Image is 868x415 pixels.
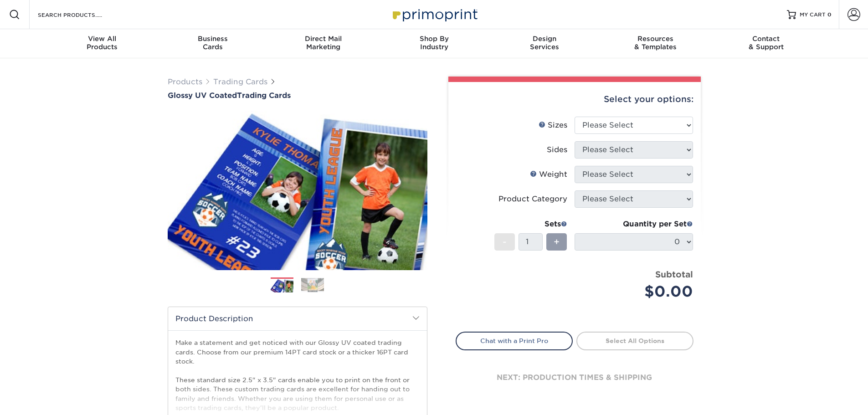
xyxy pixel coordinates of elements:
[168,101,427,280] img: Glossy UV Coated 01
[539,120,567,131] div: Sizes
[268,29,379,58] a: Direct MailMarketing
[575,219,693,230] div: Quantity per Set
[489,35,600,51] div: Services
[379,35,489,51] div: Industry
[576,332,693,350] a: Select All Options
[456,332,573,350] a: Chat with a Print Pro
[47,29,158,58] a: View AllProducts
[157,29,268,58] a: BusinessCards
[530,169,567,180] div: Weight
[213,77,267,86] a: Trading Cards
[600,29,711,58] a: Resources& Templates
[827,11,832,18] span: 0
[554,235,560,249] span: +
[711,35,822,51] div: & Support
[600,35,711,43] span: Resources
[547,144,567,155] div: Sides
[389,5,480,24] img: Primoprint
[711,29,822,58] a: Contact& Support
[581,281,693,302] div: $0.00
[655,269,693,279] strong: Subtotal
[168,91,427,100] h1: Trading Cards
[379,35,489,43] span: Shop By
[37,9,126,20] input: SEARCH PRODUCTS.....
[168,307,427,330] h2: Product Description
[168,77,202,86] a: Products
[503,235,507,249] span: -
[379,29,489,58] a: Shop ByIndustry
[456,350,693,405] div: next: production times & shipping
[47,35,158,51] div: Products
[168,91,237,100] span: Glossy UV Coated
[301,278,324,292] img: Trading Cards 02
[157,35,268,51] div: Cards
[456,82,693,117] div: Select your options:
[494,219,567,230] div: Sets
[268,35,379,51] div: Marketing
[47,35,158,43] span: View All
[489,29,600,58] a: DesignServices
[498,194,567,205] div: Product Category
[600,35,711,51] div: & Templates
[489,35,600,43] span: Design
[268,35,379,43] span: Direct Mail
[168,91,427,100] a: Glossy UV CoatedTrading Cards
[800,11,826,19] span: MY CART
[157,35,268,43] span: Business
[711,35,822,43] span: Contact
[271,278,293,294] img: Trading Cards 01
